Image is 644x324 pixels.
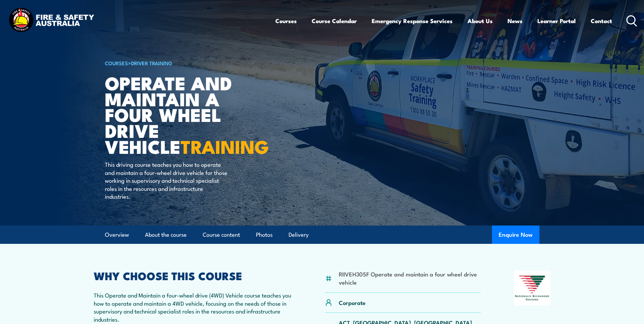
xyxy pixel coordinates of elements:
[94,271,292,280] h2: WHY CHOOSE THIS COURSE
[94,291,292,323] p: This Operate and Maintain a four-wheel drive (4WD) Vehicle course teaches you how to operate and ...
[537,12,576,30] a: Learner Portal
[312,12,357,30] a: Course Calendar
[181,132,269,160] strong: TRAINING
[275,12,297,30] a: Courses
[508,12,522,30] a: News
[514,271,551,305] img: Nationally Recognised Training logo.
[105,59,273,67] h6: >
[105,75,273,154] h1: Operate and Maintain a Four Wheel Drive Vehicle
[339,270,481,286] li: RIIVEH305F Operate and maintain a four wheel drive vehicle
[591,12,612,30] a: Contact
[339,299,366,306] p: Corporate
[289,226,309,244] a: Delivery
[105,160,229,200] p: This driving course teaches you how to operate and maintain a four-wheel drive vehicle for those ...
[203,226,240,244] a: Course content
[492,226,539,244] button: Enquire Now
[131,59,172,67] a: Driver Training
[256,226,273,244] a: Photos
[145,226,187,244] a: About the course
[105,59,128,67] a: COURSES
[467,12,493,30] a: About Us
[105,226,129,244] a: Overview
[372,12,453,30] a: Emergency Response Services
